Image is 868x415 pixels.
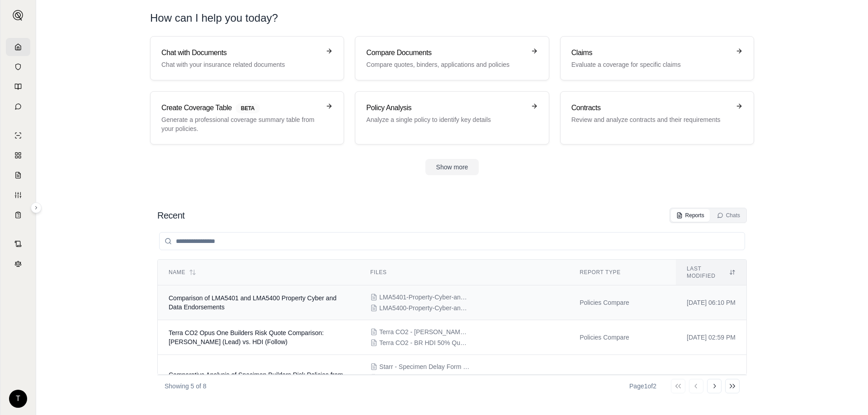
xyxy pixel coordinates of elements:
img: Expand sidebar [13,10,24,21]
h3: Create Coverage Table [161,103,320,113]
span: Terra CO2 - BR HDI 50% Quote Starr Follow (2025.08.22).pdf [379,338,470,347]
p: Analyze a single policy to identify key details [366,115,525,124]
span: Terra CO2 Opus One Builders Risk Quote Comparison: Starr (Lead) vs. HDI (Follow) [169,329,324,345]
a: Single Policy [6,126,30,145]
a: Documents Vault [6,58,30,76]
a: ClaimsEvaluate a coverage for specific claims [560,36,754,80]
td: Policies Compare [569,320,676,355]
p: Compare quotes, binders, applications and policies [366,60,525,69]
span: LMA5401-Property-Cyber-and-Data-Exclusion.pdf [379,293,470,302]
button: Show more [425,159,479,175]
a: Policy AnalysisAnalyze a single policy to identify key details [355,91,549,145]
span: Terra CO2 - BR Starr Quote REVISED (2025.08.22).pdf [379,327,470,336]
div: Reports [676,212,704,219]
h3: Chat with Documents [161,47,320,58]
a: Policy Comparisons [6,146,30,164]
span: BETA [236,103,260,113]
button: Expand sidebar [9,6,27,24]
span: Comparison of LMA5401 and LMA5400 Property Cyber and Data Endorsements [169,294,336,311]
th: Report Type [569,260,676,285]
a: Legal Search Engine [6,255,30,273]
div: Name [169,269,349,276]
a: Claim Coverage [6,166,30,184]
p: Generate a professional coverage summary table from your policies. [161,115,320,133]
h1: How can I help you today? [150,11,754,25]
p: Showing 5 of 8 [165,382,207,391]
button: Reports [671,209,710,222]
h3: Claims [571,47,730,58]
div: Chats [717,212,740,219]
h3: Contracts [571,103,730,113]
h3: Compare Documents [366,47,525,58]
a: Chat [6,98,30,116]
span: Starr - Specimen Delay Form (2025.06.18).pdf [379,362,470,371]
td: [DATE] 02:44 PM [676,355,746,404]
a: Chat with DocumentsChat with your insurance related documents [150,36,344,80]
a: Custom Report [6,186,30,204]
a: Prompt Library [6,78,30,96]
p: Chat with your insurance related documents [161,60,320,69]
button: Chats [712,209,745,222]
p: Evaluate a coverage for specific claims [571,60,730,69]
a: Contract Analysis [6,235,30,253]
h3: Policy Analysis [366,103,525,113]
a: Compare DocumentsCompare quotes, binders, applications and policies [355,36,549,80]
span: Starr - Speciemen BR Form (2025.06.18).pdf [379,373,470,382]
a: Home [6,38,30,56]
div: Page 1 of 2 [629,382,656,391]
span: Comparative Analysis of Specimen Builders Risk Policies from Starr, CNA, AXA XL, and Zurich [169,371,343,387]
a: Create Coverage TableBETAGenerate a professional coverage summary table from your policies. [150,91,344,145]
div: T [9,390,27,408]
a: ContractsReview and analyze contracts and their requirements [560,91,754,145]
td: [DATE] 02:59 PM [676,320,746,355]
div: Last modified [687,265,736,280]
span: LMA5400-Property-Cyber-and-Data-Endorsement.pdf [379,303,470,312]
td: Policies Compare [569,355,676,404]
th: Files [359,260,569,285]
p: Review and analyze contracts and their requirements [571,115,730,124]
td: [DATE] 06:10 PM [676,285,746,320]
td: Policies Compare [569,285,676,320]
a: Coverage Table [6,206,30,224]
button: Expand sidebar [31,202,42,213]
h2: Recent [157,209,184,222]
